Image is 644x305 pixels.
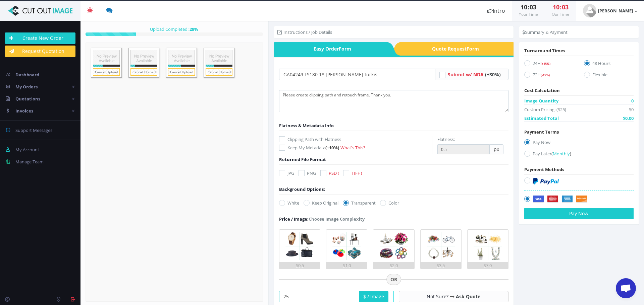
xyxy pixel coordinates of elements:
a: Request Quotation [5,46,75,57]
a: (-15%) [541,72,550,78]
img: 5.png [472,230,504,262]
label: 72H [524,71,574,80]
img: 1.png [283,230,316,262]
span: 10 [521,3,527,11]
div: Choose Image Complexity [279,216,365,222]
img: Cut Out Image [5,6,75,16]
span: Support Messages [15,127,52,133]
span: : [559,3,562,11]
span: My Orders [15,84,38,90]
label: 24H [524,60,574,69]
span: 03 [530,3,536,11]
label: Transparent [343,200,376,206]
label: Flatness: [437,136,455,143]
span: (+15%) [541,62,550,66]
i: Form [339,46,351,52]
div: $0.5 [279,262,320,269]
span: 0 [631,97,634,104]
input: Your Order Title [279,69,435,80]
label: Pay Later [524,150,634,159]
span: 10 [553,3,559,11]
span: Image Quantity [524,97,558,104]
a: What's This? [340,145,365,151]
label: Pay Now [524,139,634,148]
span: Flatness & Metadata Info [279,123,334,129]
span: Payment Methods [524,166,564,172]
label: JPG [279,170,294,176]
span: (+10%) [325,145,339,151]
li: Instructions / Job Details [277,29,332,35]
img: Securely by Stripe [533,196,587,203]
a: Chat öffnen [616,278,636,298]
a: Cancel Upload [206,68,232,76]
span: Easy Order [274,42,385,56]
a: Cancel Upload [130,68,157,76]
span: 28 [190,26,194,32]
span: Quote Request [402,42,514,56]
span: $0 [629,106,634,113]
small: Your Time [519,11,538,17]
span: Custom Pricing: ($25) [524,106,566,113]
label: Keep Original [304,200,338,206]
label: Color [380,200,399,206]
span: Not Sure? [427,293,448,300]
span: $0.00 [623,115,634,122]
span: My Account [15,147,39,153]
div: $1.0 [326,262,367,269]
span: PSD ! [329,170,339,176]
img: 3.png [378,230,410,262]
img: 2.png [330,230,363,262]
small: Our Time [552,11,569,17]
span: Payment Terms [524,129,559,135]
li: Summary & Payment [523,29,568,35]
label: Flexible [584,71,634,80]
a: Cancel Upload [168,68,195,76]
span: 03 [562,3,569,11]
img: PayPal [533,178,559,184]
span: TIFF ! [352,170,362,176]
span: : [527,3,530,11]
span: Turnaround Times [524,48,565,54]
span: (+30%) [485,71,501,78]
span: Dashboard [15,72,39,78]
span: Submit w/ NDA [448,71,484,78]
div: Background Options: [279,186,325,193]
div: Upload Completed: [86,26,263,32]
a: Easy OrderForm [274,42,385,56]
div: $3.5 [421,262,461,269]
span: $ / Image [359,291,388,302]
a: (+15%) [541,60,550,66]
a: Quote RequestForm [402,42,514,56]
span: Quotations [15,96,40,102]
label: Keep My Metadata - [279,144,432,151]
a: [PERSON_NAME] [576,1,644,21]
a: (Monthly) [551,151,571,157]
label: 48 Hours [584,60,634,69]
span: Returned File Format [279,156,326,162]
span: Cost Calculation [524,87,560,93]
input: Your Price [279,291,359,302]
strong: % [189,26,198,32]
a: Create New Order [5,32,75,44]
a: Submit w/ NDA (+30%) [448,71,501,78]
span: OR [386,274,401,285]
img: user_default.jpg [583,4,596,17]
button: Pay Now [524,208,634,219]
div: $2.0 [373,262,414,269]
a: Cancel Upload [93,68,120,76]
img: 4.png [425,230,457,262]
i: Form [467,46,479,52]
strong: [PERSON_NAME] [598,8,633,14]
span: Invoices [15,108,33,114]
label: White [279,200,299,206]
a: Intro [481,1,512,21]
label: Clipping Path with Flatness [279,136,432,143]
span: Price / Image: [279,216,309,222]
a: Ask Quote [456,293,480,300]
span: px [490,144,503,154]
div: $7.0 [468,262,508,269]
span: Estimated Total [524,115,559,122]
span: Manage Team [15,159,44,165]
label: PNG [299,170,316,176]
span: (-15%) [541,73,550,77]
